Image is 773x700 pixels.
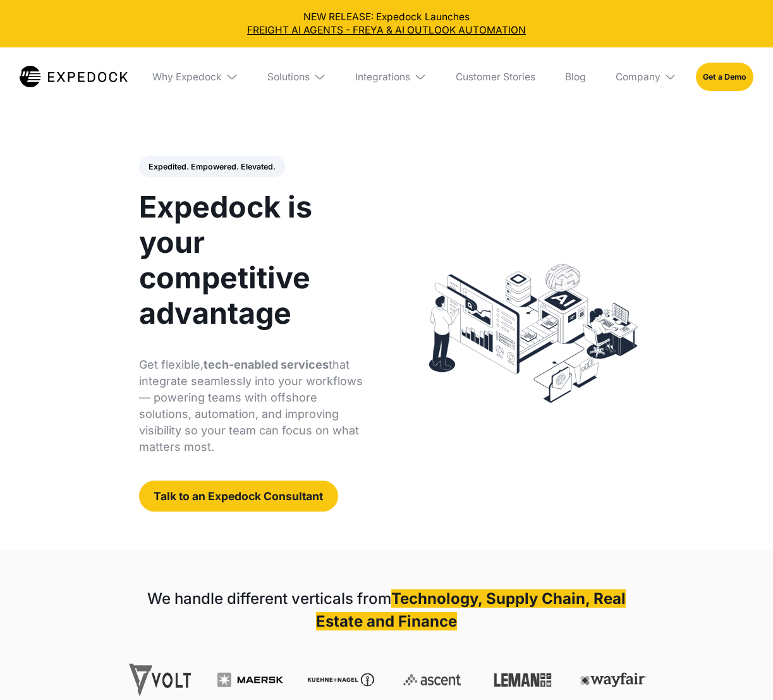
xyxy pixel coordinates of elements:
div: Solutions [258,47,336,106]
strong: Technology, Supply Chain, Real Estate and Finance [316,589,626,630]
a: Get a Demo [696,63,753,91]
div: NEW RELEASE: Expedock Launches [10,10,764,38]
a: Talk to an Expedock Consultant [139,481,338,512]
h1: Expedock is your competitive advantage [139,190,372,331]
a: Blog [555,47,595,106]
div: Company [616,71,660,83]
strong: We handle different verticals from [147,589,391,608]
div: Why Expedock [143,47,248,106]
div: Why Expedock [152,71,222,83]
a: Customer Stories [446,47,545,106]
div: Solutions [267,71,310,83]
strong: tech-enabled services [204,358,329,371]
div: Company [606,47,686,106]
a: FREIGHT AI AGENTS - FREYA & AI OUTLOOK AUTOMATION [10,23,764,37]
div: Integrations [355,71,410,83]
p: Get flexible, that integrate seamlessly into your workflows — powering teams with offshore soluti... [139,357,372,455]
div: Integrations [346,47,437,106]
